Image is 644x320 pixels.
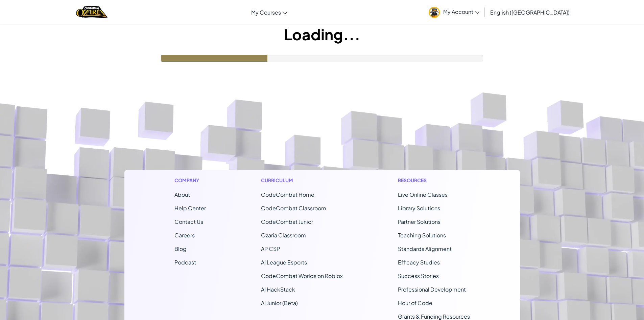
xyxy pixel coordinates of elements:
span: My Account [443,8,479,15]
a: Ozaria Classroom [261,232,306,239]
span: Contact Us [174,218,203,225]
a: Careers [174,232,195,239]
a: Professional Development [398,286,466,293]
img: avatar [429,7,440,18]
a: AI League Esports [261,259,307,266]
a: Library Solutions [398,205,440,212]
a: Live Online Classes [398,191,448,198]
a: Blog [174,245,187,252]
a: Partner Solutions [398,218,440,225]
h1: Curriculum [261,177,343,184]
a: English ([GEOGRAPHIC_DATA]) [487,3,573,21]
a: AI Junior (Beta) [261,299,298,306]
h1: Company [174,177,206,184]
a: Podcast [174,259,196,266]
h1: Resources [398,177,470,184]
a: CodeCombat Worlds on Roblox [261,272,343,279]
a: Help Center [174,205,206,212]
a: AI HackStack [261,286,295,293]
a: CodeCombat Junior [261,218,313,225]
span: English ([GEOGRAPHIC_DATA]) [490,9,570,16]
a: Success Stories [398,272,439,279]
span: CodeCombat Home [261,191,314,198]
a: About [174,191,190,198]
a: Teaching Solutions [398,232,446,239]
a: Efficacy Studies [398,259,440,266]
img: Home [76,5,108,19]
a: Standards Alignment [398,245,452,252]
a: AP CSP [261,245,280,252]
a: Ozaria by CodeCombat logo [76,5,108,19]
a: My Courses [248,3,290,21]
a: CodeCombat Classroom [261,205,326,212]
span: My Courses [251,9,281,16]
a: Grants & Funding Resources [398,313,470,320]
a: My Account [425,1,483,23]
a: Hour of Code [398,299,432,306]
